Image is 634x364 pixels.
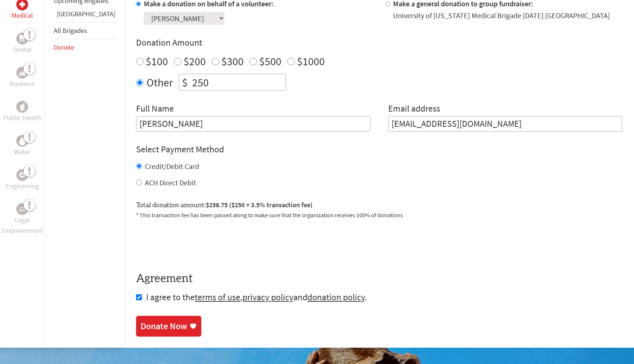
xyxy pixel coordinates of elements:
[136,103,174,116] label: Full Name
[136,143,622,155] h4: Select Payment Method
[136,211,622,219] p: * This transaction fee has been passed along to make sure that the organization receives 100% of ...
[16,169,28,181] div: Engineering
[136,116,370,132] input: Enter Full Name
[1,203,43,236] a: Legal EmpowermentLegal Empowerment
[19,1,25,7] img: Medical
[16,135,28,147] div: Water
[19,70,25,76] img: Business
[54,22,115,39] li: All Brigades
[221,54,244,68] label: $300
[393,10,610,21] div: University of [US_STATE] Medical Brigade [DATE] [GEOGRAPHIC_DATA]
[19,103,25,110] img: Public Health
[136,37,622,49] h4: Donation Amount
[19,172,25,178] img: Engineering
[57,10,115,18] a: [GEOGRAPHIC_DATA]
[13,44,32,55] p: Dental
[307,291,365,303] a: donation policy
[16,33,28,44] div: Dental
[16,101,28,113] div: Public Health
[10,67,35,89] a: BusinessBusiness
[19,207,25,211] img: Legal Empowerment
[297,54,325,68] label: $1000
[54,39,115,56] li: Donate
[54,9,115,22] li: Panama
[145,178,196,187] label: ACH Direct Debit
[54,26,87,35] a: All Brigades
[14,135,30,157] a: WaterWater
[6,181,39,191] p: Engineering
[242,291,293,303] a: privacy policy
[388,116,623,132] input: Your Email
[141,320,187,332] div: Donate Now
[388,103,440,116] label: Email address
[16,67,28,79] div: Business
[145,162,199,171] label: Credit/Debit Card
[19,137,25,145] img: Water
[11,10,33,21] p: Medical
[16,203,28,215] div: Legal Empowerment
[14,147,30,157] p: Water
[136,228,249,257] iframe: reCAPTCHA
[179,74,191,90] div: $
[136,316,201,337] a: Donate Now
[3,101,41,123] a: Public HealthPublic Health
[146,291,367,303] span: I agree to the , and .
[136,200,313,211] label: Total donation amount:
[146,74,173,91] label: Other
[6,169,39,191] a: EngineeringEngineering
[54,43,74,52] a: Donate
[146,54,168,68] label: $100
[1,215,43,236] p: Legal Empowerment
[184,54,206,68] label: $200
[206,201,313,209] span: $258.75 ($250 + 3.5% transaction fee)
[10,79,35,89] p: Business
[13,33,32,55] a: DentalDental
[3,113,41,123] p: Public Health
[259,54,281,68] label: $500
[136,272,622,285] h4: Agreement
[195,291,240,303] a: terms of use
[19,35,25,42] img: Dental
[191,74,285,90] input: Enter Amount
